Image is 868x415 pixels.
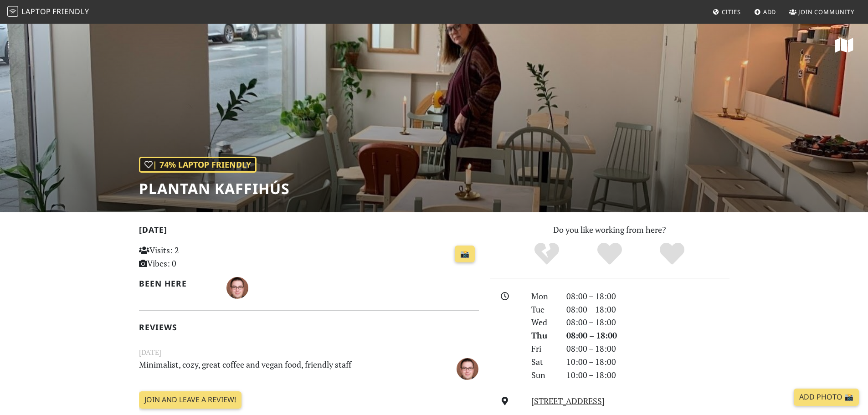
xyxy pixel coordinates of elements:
[457,358,478,380] img: 4463-stefan.jpg
[7,4,89,20] a: LaptopFriendly LaptopFriendly
[561,329,735,342] div: 08:00 – 18:00
[134,358,426,379] p: Minimalist, cozy, great coffee and vegan food, friendly staff
[52,6,89,16] span: Friendly
[139,323,479,332] h2: Reviews
[515,241,578,266] div: No
[722,8,741,16] span: Cities
[798,8,854,16] span: Join Community
[526,303,560,316] div: Tue
[561,369,735,382] div: 10:00 – 18:00
[526,316,560,329] div: Wed
[750,4,780,20] a: Add
[139,391,241,409] a: Join and leave a review!
[139,225,479,238] h2: [DATE]
[531,395,605,406] a: [STREET_ADDRESS]
[561,355,735,369] div: 10:00 – 18:00
[7,6,18,17] img: LaptopFriendly
[641,241,704,266] div: Definitely!
[139,157,257,173] div: | 74% Laptop Friendly
[578,241,641,266] div: Yes
[226,282,248,292] span: Stefán Guðmundsson
[561,290,735,303] div: 08:00 – 18:00
[786,4,858,20] a: Join Community
[134,347,484,358] small: [DATE]
[21,6,51,16] span: Laptop
[139,244,245,270] p: Visits: 2 Vibes: 0
[763,8,776,16] span: Add
[457,362,478,373] span: Stefán Guðmundsson
[526,355,560,369] div: Sat
[794,389,859,406] a: Add Photo 📸
[561,316,735,329] div: 08:00 – 18:00
[455,246,475,263] a: 📸
[709,4,745,20] a: Cities
[490,223,729,236] p: Do you like working from here?
[526,342,560,355] div: Fri
[526,329,560,342] div: Thu
[139,180,290,197] h1: Plantan Kaffihús
[139,279,216,288] h2: Been here
[226,277,248,299] img: 4463-stefan.jpg
[526,369,560,382] div: Sun
[561,342,735,355] div: 08:00 – 18:00
[526,290,560,303] div: Mon
[561,303,735,316] div: 08:00 – 18:00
